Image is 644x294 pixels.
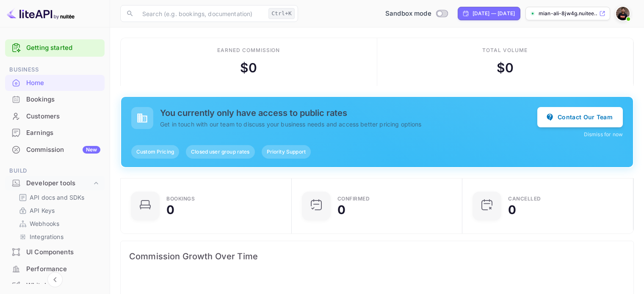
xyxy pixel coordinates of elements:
a: Home [5,75,105,91]
span: Closed user group rates [186,148,254,156]
input: Search (e.g. bookings, documentation) [137,5,265,22]
a: Customers [5,108,105,124]
a: Earnings [5,125,105,140]
div: Earnings [26,128,100,138]
a: Whitelabel [5,278,105,293]
div: Home [26,78,100,88]
p: API Keys [30,206,55,215]
span: Business [5,65,105,74]
img: Mian Ali [616,7,630,20]
div: Developer tools [5,176,105,191]
div: 0 [337,204,345,216]
p: API docs and SDKs [30,193,85,202]
a: CommissionNew [5,142,105,157]
div: New [83,146,100,154]
a: API Keys [19,206,98,215]
button: Dismiss for now [584,131,623,138]
div: Commission [26,145,100,155]
div: $ 0 [497,58,514,77]
div: Getting started [5,39,105,57]
a: Bookings [5,91,105,107]
div: Bookings [166,196,195,201]
div: Bookings [5,91,105,108]
div: Ctrl+K [268,8,295,19]
div: Switch to Production mode [382,9,451,19]
div: Earned commission [217,47,280,54]
div: Bookings [26,95,100,104]
span: Custom Pricing [131,148,179,156]
div: Developer tools [26,179,92,188]
div: Customers [5,108,105,125]
div: Performance [26,264,100,274]
div: Earnings [5,125,105,141]
a: Performance [5,261,105,277]
div: API docs and SDKs [15,191,101,203]
div: [DATE] — [DATE] [473,10,515,17]
img: LiteAPI logo [7,7,75,20]
a: Integrations [19,232,98,241]
p: Integrations [30,232,64,241]
div: $ 0 [240,58,257,77]
div: CANCELLED [508,196,541,201]
span: Sandbox mode [385,9,431,19]
div: 0 [166,204,174,216]
button: Contact Our Team [537,107,623,127]
div: UI Components [5,244,105,261]
a: UI Components [5,244,105,260]
span: Priority Support [262,148,311,156]
span: Build [5,166,105,176]
span: Commission Growth Over Time [129,250,625,263]
h5: You currently only have access to public rates [160,108,537,118]
div: 0 [508,204,516,216]
div: Whitelabel [26,281,100,291]
div: Performance [5,261,105,278]
a: API docs and SDKs [19,193,98,202]
div: CommissionNew [5,142,105,158]
div: Webhooks [15,217,101,230]
a: Webhooks [19,219,98,228]
div: Home [5,75,105,91]
p: Get in touch with our team to discuss your business needs and access better pricing options [160,120,537,129]
div: API Keys [15,204,101,217]
p: Webhooks [30,219,59,228]
div: Customers [26,112,100,121]
div: Integrations [15,231,101,243]
div: UI Components [26,247,100,257]
div: Confirmed [337,196,370,201]
button: Collapse navigation [47,272,63,287]
div: Total volume [482,47,528,54]
a: Getting started [26,43,100,53]
p: mian-ali-8jw4g.nuitee.... [539,10,597,17]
